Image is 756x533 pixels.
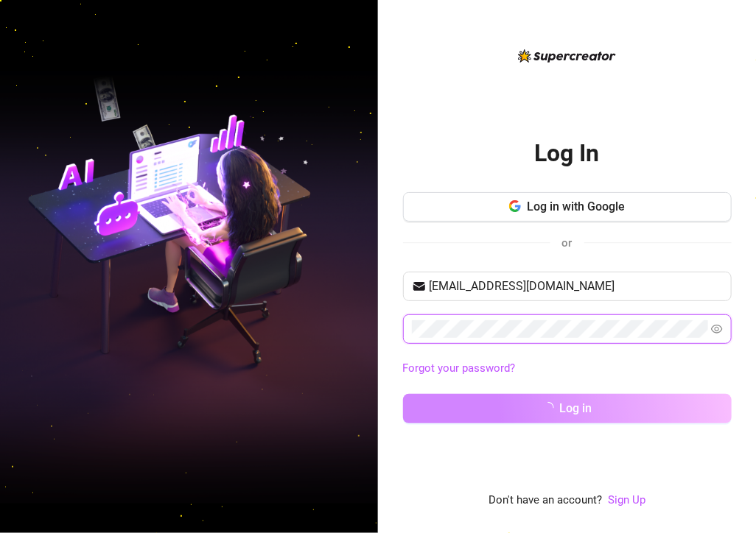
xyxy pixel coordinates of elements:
span: Log in with Google [527,200,625,213]
input: Your email [430,278,723,295]
span: or [562,236,573,250]
span: Don't have an account? [489,492,602,509]
button: Log in [403,394,732,423]
h2: Log In [535,138,600,169]
span: eye [711,323,723,335]
a: Sign Up [608,492,645,509]
span: Log in [560,401,592,415]
span: loading [542,402,554,414]
a: Forgot your password? [403,361,516,375]
a: Sign Up [608,493,645,506]
button: Log in with Google [403,192,732,222]
a: Forgot your password? [403,360,732,378]
img: logo-BBDzfeDw.svg [518,49,616,63]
